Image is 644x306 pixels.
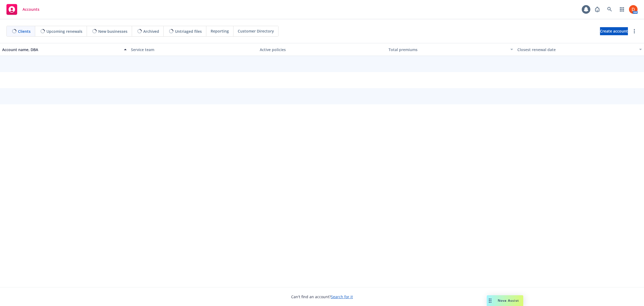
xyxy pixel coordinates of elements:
[386,43,515,56] button: Total premiums
[487,295,493,306] div: Drag to move
[604,4,615,15] a: Search
[46,29,82,34] span: Upcoming renewals
[515,43,644,56] button: Closest renewal date
[131,47,255,52] div: Service team
[260,47,384,52] div: Active policies
[629,5,638,14] img: photo
[600,26,628,36] span: Create account
[258,43,386,56] button: Active policies
[487,295,523,306] button: Nova Assist
[331,294,353,299] a: Search for it
[592,4,603,15] a: Report a Bug
[98,29,127,34] span: New businesses
[498,298,519,303] span: Nova Assist
[211,28,229,34] span: Reporting
[291,294,353,300] span: Can't find an account?
[175,29,202,34] span: Untriaged files
[389,47,507,52] div: Total premiums
[2,47,121,52] div: Account name, DBA
[23,7,39,12] span: Accounts
[4,2,42,17] a: Accounts
[18,29,31,34] span: Clients
[517,47,636,52] div: Closest renewal date
[600,27,628,35] a: Create account
[631,28,638,34] a: more
[129,43,258,56] button: Service team
[238,28,274,34] span: Customer Directory
[617,4,627,15] a: Switch app
[143,29,159,34] span: Archived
